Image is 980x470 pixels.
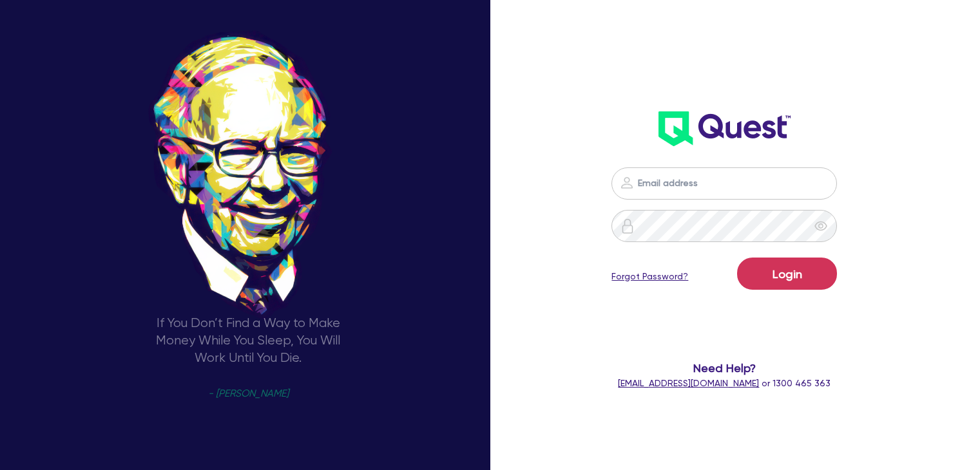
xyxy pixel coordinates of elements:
span: Need Help? [597,359,851,377]
img: wH2k97JdezQIQAAAABJRU5ErkJggg== [658,111,791,146]
span: - [PERSON_NAME] [208,389,289,399]
img: icon-password [620,218,635,234]
img: icon-password [619,175,635,191]
span: eye [814,220,827,232]
a: [EMAIL_ADDRESS][DOMAIN_NAME] [618,378,759,388]
input: Email address [611,167,837,200]
button: Login [737,258,837,290]
a: Forgot Password? [611,270,688,283]
span: or 1300 465 363 [618,378,831,388]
